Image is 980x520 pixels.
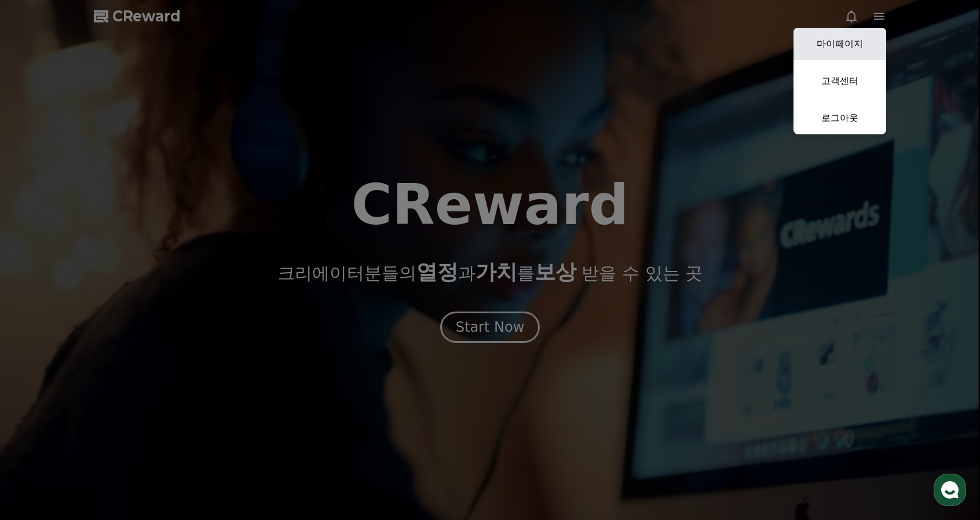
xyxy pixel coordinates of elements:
span: 홈 [36,384,43,394]
a: 대화 [76,367,149,396]
a: 홈 [3,367,76,396]
button: 마이페이지 고객센터 로그아웃 [793,28,886,134]
span: 설정 [179,384,193,394]
a: 설정 [149,367,222,396]
a: 마이페이지 [793,28,886,60]
a: 고객센터 [793,65,886,97]
span: 대화 [106,385,120,394]
a: 로그아웃 [793,102,886,134]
